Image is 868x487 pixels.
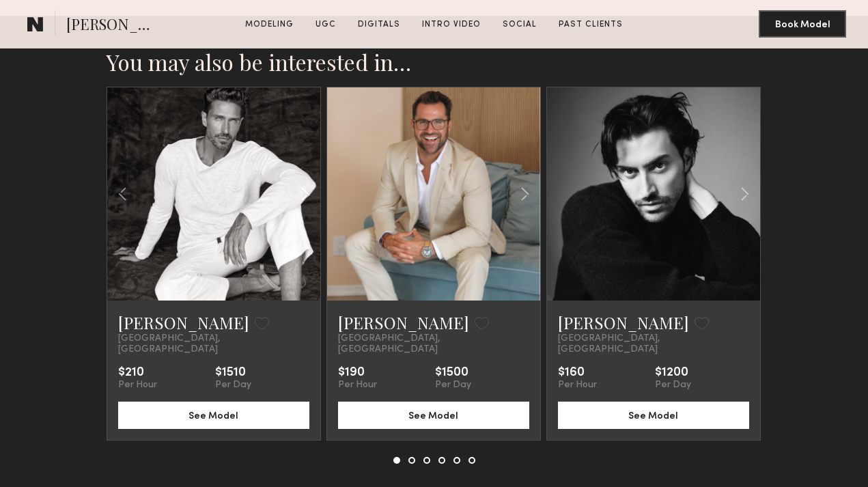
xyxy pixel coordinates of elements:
a: Book Model [759,18,846,29]
button: See Model [338,402,529,429]
a: See Model [118,409,309,421]
span: [PERSON_NAME] [66,14,161,38]
span: [GEOGRAPHIC_DATA], [GEOGRAPHIC_DATA] [558,333,749,355]
a: Digitals [352,18,406,31]
a: Intro Video [417,18,486,31]
button: Book Model [759,10,846,38]
h2: You may also be interested in… [107,48,762,76]
div: $1500 [435,366,471,380]
a: Past Clients [553,18,628,31]
div: Per Day [655,380,691,391]
a: [PERSON_NAME] [558,311,689,333]
div: Per Day [435,380,471,391]
a: Modeling [240,18,299,31]
button: See Model [558,402,749,429]
div: Per Hour [558,380,597,391]
div: Per Day [215,380,251,391]
a: UGC [310,18,341,31]
div: $210 [118,366,157,380]
div: $1510 [215,366,251,380]
span: [GEOGRAPHIC_DATA], [GEOGRAPHIC_DATA] [338,333,529,355]
a: See Model [558,409,749,421]
a: Social [497,18,542,31]
div: Per Hour [118,380,157,391]
a: [PERSON_NAME] [118,311,249,333]
a: [PERSON_NAME] [338,311,469,333]
div: $190 [338,366,377,380]
span: [GEOGRAPHIC_DATA], [GEOGRAPHIC_DATA] [118,333,309,355]
a: See Model [338,409,529,421]
div: $160 [558,366,597,380]
div: $1200 [655,366,691,380]
div: Per Hour [338,380,377,391]
button: See Model [118,402,309,429]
